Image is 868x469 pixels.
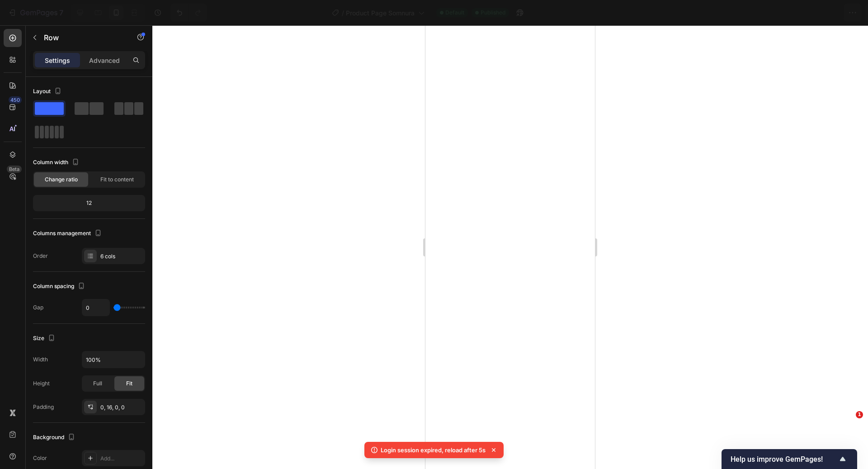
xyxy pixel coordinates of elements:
[837,425,859,446] iframe: Intercom live chat
[33,252,48,260] div: Order
[481,9,505,17] span: Published
[782,9,797,17] span: Save
[808,4,846,22] button: Publish
[774,4,804,22] button: Save
[425,25,595,469] iframe: Design area
[33,355,48,364] div: Width
[381,445,486,455] p: Login session expired, reload after 5s
[342,8,344,18] span: /
[100,455,143,463] div: Add...
[126,379,132,388] span: Fit
[45,56,70,65] p: Settings
[33,379,50,388] div: Height
[33,85,63,98] div: Layout
[731,454,848,464] button: Show survey - Help us improve GemPages!
[816,8,838,18] div: Publish
[346,8,415,18] span: Product Page Somnura
[59,7,63,18] p: 7
[170,4,207,22] div: Undo/Redo
[89,56,120,65] p: Advanced
[33,156,81,169] div: Column width
[33,303,43,312] div: Gap
[44,32,121,43] p: Row
[4,4,67,22] button: 7
[33,227,104,240] div: Columns management
[33,280,87,293] div: Column spacing
[100,175,134,184] span: Fit to content
[100,403,143,412] div: 0, 16, 0, 0
[33,431,77,444] div: Background
[82,299,109,316] input: Auto
[35,197,143,209] div: 12
[82,351,145,368] input: Auto
[693,8,750,18] span: Assigned Products
[33,454,47,462] div: Color
[33,332,57,345] div: Size
[731,455,837,464] span: Help us improve GemPages!
[93,379,102,388] span: Full
[33,403,54,411] div: Padding
[856,411,863,418] span: 1
[100,252,143,261] div: 6 cols
[7,166,22,173] div: Beta
[445,9,464,17] span: Default
[685,4,771,22] button: Assigned Products
[45,175,78,184] span: Change ratio
[9,96,22,104] div: 450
